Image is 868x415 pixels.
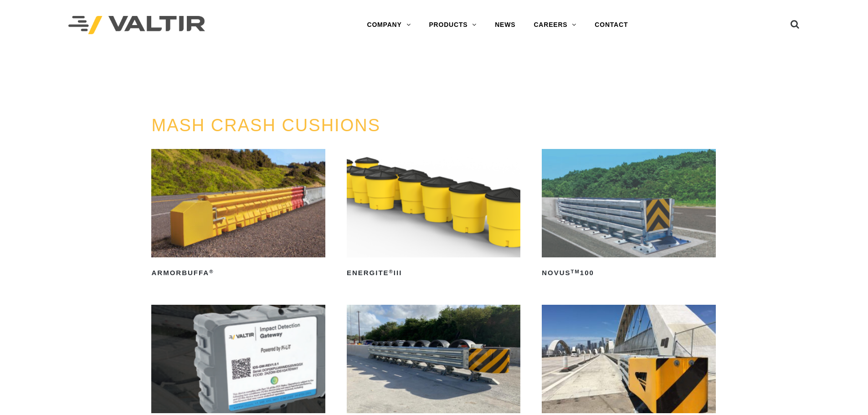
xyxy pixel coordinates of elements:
[486,16,524,34] a: NEWS
[68,16,205,35] img: Valtir
[389,269,394,274] sup: ®
[151,116,380,135] a: MASH CRASH CUSHIONS
[571,269,580,274] sup: TM
[358,16,420,34] a: COMPANY
[151,149,325,280] a: ArmorBuffa®
[347,149,520,280] a: ENERGITE®III
[151,266,325,280] h2: ArmorBuffa
[542,266,715,280] h2: NOVUS 100
[542,149,715,280] a: NOVUSTM100
[524,16,586,34] a: CAREERS
[209,269,214,274] sup: ®
[586,16,637,34] a: CONTACT
[420,16,486,34] a: PRODUCTS
[347,266,520,280] h2: ENERGITE III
